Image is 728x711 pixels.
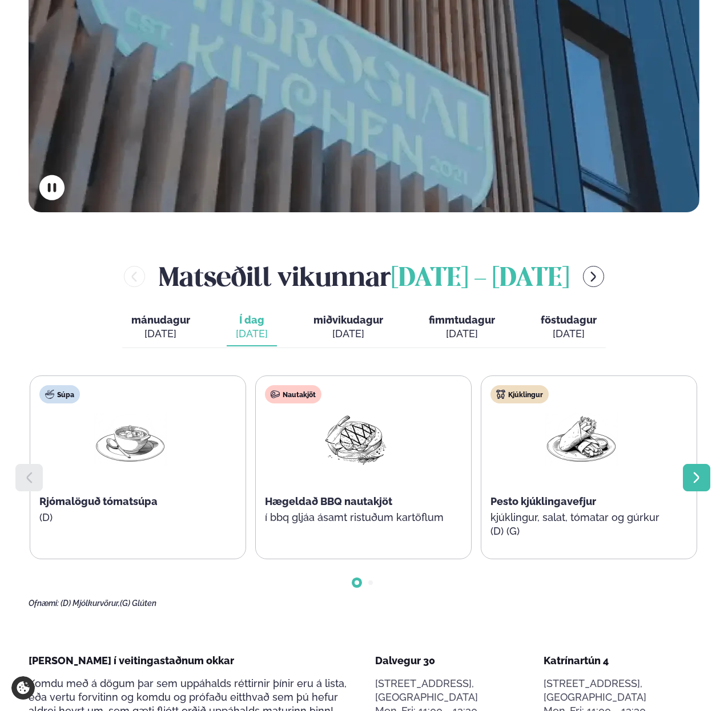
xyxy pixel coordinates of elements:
button: föstudagur [DATE] [532,309,606,346]
span: (D) Mjólkurvörur, [61,599,120,608]
button: menu-btn-right [583,266,604,287]
div: [DATE] [131,327,190,341]
span: miðvikudagur [313,314,383,326]
span: Go to slide 1 [355,580,359,585]
span: Rjómalöguð tómatsúpa [39,495,158,507]
button: miðvikudagur [DATE] [304,309,392,346]
p: [STREET_ADDRESS], [GEOGRAPHIC_DATA] [544,677,699,704]
img: Soup.png [94,413,167,466]
div: [DATE] [236,327,268,341]
button: fimmtudagur [DATE] [420,309,504,346]
span: Ofnæmi: [29,599,59,608]
span: Í dag [236,313,268,327]
span: (G) Glúten [120,599,156,608]
div: [DATE] [541,327,597,341]
div: Katrínartún 4 [544,654,699,668]
div: Kjúklingur [490,385,549,403]
span: föstudagur [541,314,597,326]
div: Dalvegur 30 [375,654,530,668]
div: [DATE] [429,327,495,341]
span: [PERSON_NAME] í veitingastaðnum okkar [29,655,234,666]
img: Beef-Meat.png [319,413,392,466]
h2: Matseðill vikunnar [159,258,569,295]
img: beef.svg [271,390,280,399]
a: Cookie settings [11,676,35,700]
button: Í dag [DATE] [227,309,277,346]
p: (D) [39,511,221,524]
span: Hægeldað BBQ nautakjöt [265,495,392,507]
span: fimmtudagur [429,314,495,326]
span: Pesto kjúklingavefjur [490,495,596,507]
span: [DATE] - [DATE] [391,266,569,292]
button: menu-btn-left [124,266,145,287]
img: chicken.svg [496,390,505,399]
img: soup.svg [45,390,54,399]
div: Nautakjöt [265,385,321,403]
p: [STREET_ADDRESS], [GEOGRAPHIC_DATA] [375,677,530,704]
span: mánudagur [131,314,190,326]
p: kjúklingur, salat, tómatar og gúrkur (D) (G) [490,511,672,538]
p: í bbq gljáa ásamt ristuðum kartöflum [265,511,447,524]
div: [DATE] [313,327,383,341]
button: mánudagur [DATE] [122,309,199,346]
span: Go to slide 2 [368,580,373,585]
img: Wraps.png [545,413,618,466]
div: Súpa [39,385,80,403]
